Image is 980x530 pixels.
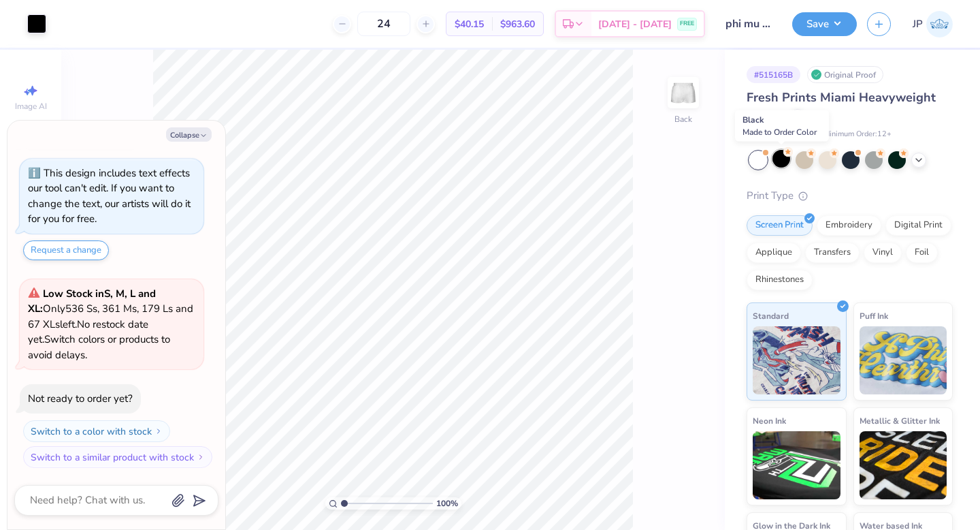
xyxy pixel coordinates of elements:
img: Standard [753,326,840,394]
div: Applique [747,243,801,263]
div: # 515165B [747,66,800,83]
span: Standard [753,309,789,323]
div: Foil [906,243,938,263]
div: Original Proof [807,66,883,83]
span: Image AI [15,101,47,112]
span: [DATE] - [DATE] [598,17,672,31]
img: Back [670,79,697,106]
div: Back [674,113,692,125]
input: Untitled Design [715,10,782,37]
a: JP [913,11,953,37]
img: Switch to a color with stock [154,427,163,435]
div: Print Type [747,188,953,204]
img: Neon Ink [753,431,840,499]
span: JP [913,16,923,32]
span: FREE [680,19,694,29]
span: Made to Order Color [742,127,817,138]
button: Collapse [166,127,212,142]
span: Only 536 Ss, 361 Ms, 179 Ls and 67 XLs left. Switch colors or products to avoid delays. [28,287,193,362]
span: Puff Ink [860,309,888,323]
div: Not ready to order yet? [28,392,133,405]
span: No restock date yet. [28,317,148,347]
span: Fresh Prints Miami Heavyweight Shorts [747,89,936,124]
div: Embroidery [817,215,881,236]
button: Save [792,12,857,36]
div: Transfers [805,243,860,263]
div: Rhinestones [747,270,813,290]
button: Request a change [23,240,109,260]
div: Digital Print [885,215,951,236]
strong: Low Stock in S, M, L and XL : [28,287,156,316]
div: This design includes text effects our tool can't edit. If you want to change the text, our artist... [28,166,191,226]
button: Switch to a similar product with stock [23,446,212,468]
div: Screen Print [747,215,813,236]
button: Switch to a color with stock [23,420,170,442]
span: 100 % [436,497,458,510]
input: – – [357,12,410,36]
span: Neon Ink [753,414,786,428]
img: Switch to a similar product with stock [197,453,205,461]
span: $40.15 [455,17,484,31]
img: Metallic & Glitter Ink [860,431,947,499]
span: Minimum Order: 12 + [823,129,892,140]
span: Metallic & Glitter Ink [860,414,940,428]
div: Black [735,110,829,142]
div: Vinyl [864,243,902,263]
span: $963.60 [500,17,535,31]
img: Jade Paneduro [926,11,953,37]
img: Puff Ink [860,326,947,394]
